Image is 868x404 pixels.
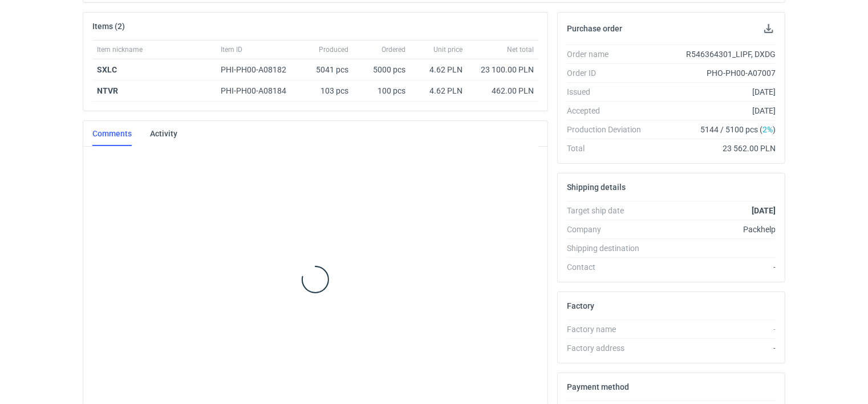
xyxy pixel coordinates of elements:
strong: [DATE] [752,206,776,215]
strong: NTVR [97,86,118,95]
a: Comments [92,121,132,146]
div: Company [567,224,650,235]
strong: SXLC [97,65,117,74]
div: 100 pcs [353,80,410,102]
h2: Shipping details [567,183,626,192]
span: Produced [319,45,348,54]
div: Contact [567,261,650,273]
h2: Payment method [567,382,629,391]
div: 103 pcs [302,80,353,102]
div: Issued [567,86,650,98]
div: [DATE] [650,105,776,116]
div: - [650,342,776,354]
div: Target ship date [567,205,650,216]
span: Ordered [382,45,405,54]
div: PHO-PH00-A07007 [650,67,776,79]
div: 462.00 PLN [472,85,534,96]
div: PHI-PH00-A08182 [221,64,297,75]
span: Item ID [221,45,242,54]
a: Activity [150,121,177,146]
div: Factory name [567,324,650,335]
div: Packhelp [650,224,776,235]
div: - [650,324,776,335]
div: PHI-PH00-A08184 [221,85,297,96]
div: 4.62 PLN [415,85,463,96]
div: [DATE] [650,86,776,98]
span: Net total [507,45,534,54]
span: 5144 / 5100 pcs ( ) [700,124,776,135]
div: Order name [567,49,650,60]
div: Order ID [567,67,650,79]
div: Production Deviation [567,124,650,135]
div: 4.62 PLN [415,64,463,75]
div: 5041 pcs [302,59,353,80]
div: Total [567,143,650,154]
div: - [650,261,776,273]
div: Factory address [567,342,650,354]
div: Shipping destination [567,243,650,254]
h2: Items (2) [92,22,125,31]
div: 23 562.00 PLN [650,143,776,154]
div: R546364301_LIPF, DXDG [650,49,776,60]
div: 5000 pcs [353,59,410,80]
div: Accepted [567,105,650,116]
span: Unit price [433,45,463,54]
h2: Factory [567,301,594,310]
span: Item nickname [97,45,143,54]
div: 23 100.00 PLN [472,64,534,75]
h2: Purchase order [567,24,622,33]
button: Download PO [762,22,776,35]
span: 2% [762,125,773,134]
